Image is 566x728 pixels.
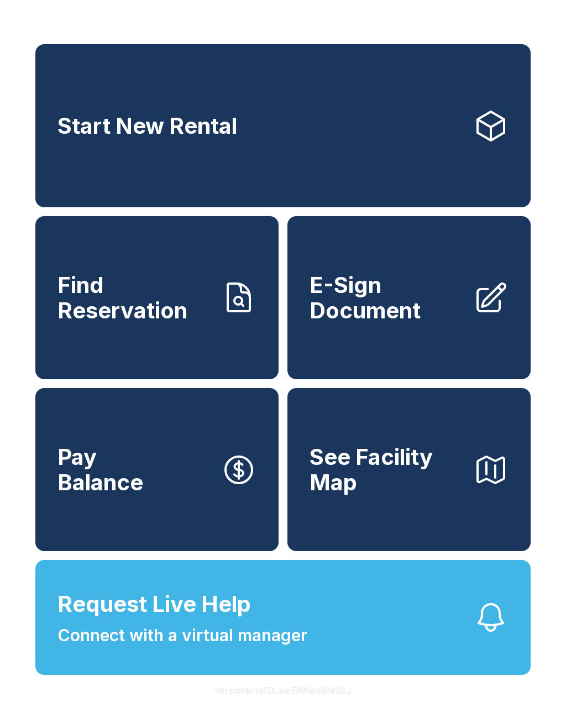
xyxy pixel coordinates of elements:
[287,388,531,551] button: See Facility Map
[57,623,307,648] span: Connect with a virtual manager
[310,273,464,323] span: E-Sign Document
[35,560,531,675] button: Request Live HelpConnect with a virtual manager
[35,388,279,551] button: PayBalance
[57,444,143,495] span: Pay Balance
[206,675,360,706] button: VersionkrrefDLawElMlwz8nfSsJ
[35,44,531,207] a: Start New Rental
[310,444,464,495] span: See Facility Map
[57,113,237,139] span: Start New Rental
[57,273,212,323] span: Find Reservation
[35,216,279,379] a: Find Reservation
[287,216,531,379] a: E-Sign Document
[57,588,251,621] span: Request Live Help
